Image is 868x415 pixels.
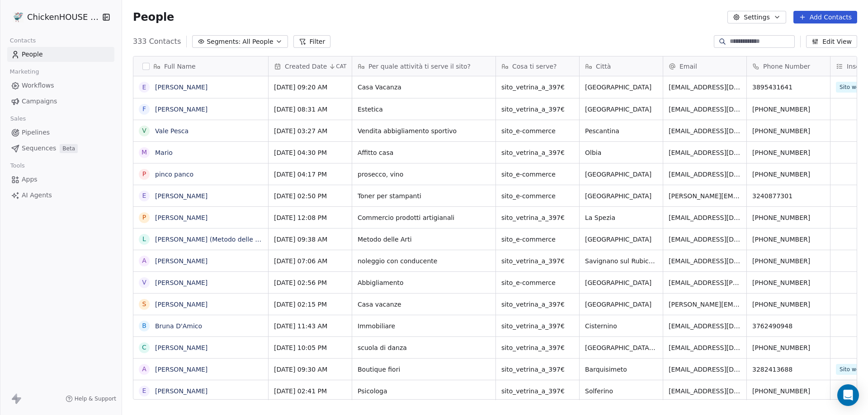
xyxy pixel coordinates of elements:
[155,171,193,178] a: pinco panco
[358,148,490,157] span: Affitto casa
[501,256,574,266] span: sito_vetrina_a_397€
[752,300,825,309] span: [PHONE_NUMBER]
[22,191,52,200] span: AI Agents
[669,148,741,157] span: [EMAIL_ADDRESS][DOMAIN_NAME]
[358,105,490,114] span: Estetica
[669,83,741,92] span: [EMAIL_ADDRESS][DOMAIN_NAME]
[27,11,99,23] span: ChickenHOUSE snc
[501,387,574,396] span: sito_vetrina_a_397€
[60,144,78,153] span: Beta
[752,191,825,201] span: 3240877301
[669,170,741,179] span: [EMAIL_ADDRESS][DOMAIN_NAME]
[142,321,146,331] div: B
[358,387,490,396] span: Psicologa
[358,300,490,309] span: Casa vacanze
[501,83,574,92] span: sito_vetrina_a_397€
[142,148,147,157] div: M
[837,384,859,406] div: Open Intercom Messenger
[207,37,241,47] span: Segments:
[501,105,574,114] span: sito_vetrina_a_397€
[274,191,346,201] span: [DATE] 02:50 PM
[358,365,490,374] span: Boutique fiori
[585,365,657,374] span: Barquisimeto
[669,387,741,396] span: [EMAIL_ADDRESS][DOMAIN_NAME]
[358,126,490,135] span: Vendita abbigliamento sportivo
[274,83,346,92] span: [DATE] 09:20 AM
[6,112,30,126] span: Sales
[274,170,346,179] span: [DATE] 04:17 PM
[358,170,490,179] span: prosecco, vino
[142,299,146,309] div: S
[806,35,857,48] button: Edit View
[142,386,146,396] div: E
[133,76,269,400] div: grid
[669,191,741,201] span: [PERSON_NAME][EMAIL_ADDRESS][DOMAIN_NAME]
[358,278,490,287] span: Abbigliamento
[358,322,490,331] span: Immobiliare
[501,343,574,352] span: sito_vetrina_a_397€
[669,235,741,244] span: [EMAIL_ADDRESS][DOMAIN_NAME]
[274,126,346,135] span: [DATE] 03:27 AM
[596,62,611,71] span: Città
[836,82,867,93] span: Sito web
[763,62,810,71] span: Phone Number
[6,159,28,173] span: Tools
[585,170,657,179] span: [GEOGRAPHIC_DATA]
[585,300,657,309] span: [GEOGRAPHIC_DATA]
[752,278,825,287] span: [PHONE_NUMBER]
[580,56,663,76] div: Città
[133,10,174,24] span: People
[142,343,146,352] div: C
[585,322,657,331] span: Cisternino
[501,300,574,309] span: sito_vetrina_a_397€
[142,126,146,135] div: V
[496,56,579,76] div: Cosa ti serve?
[836,364,867,375] span: Sito web
[669,213,741,222] span: [EMAIL_ADDRESS][DOMAIN_NAME]
[585,343,657,352] span: [GEOGRAPHIC_DATA][PERSON_NAME]
[752,148,825,157] span: [PHONE_NUMBER]
[274,105,346,114] span: [DATE] 08:31 AM
[155,236,269,243] a: [PERSON_NAME] (Metodo delle Arti)
[155,192,208,200] a: [PERSON_NAME]
[752,235,825,244] span: [PHONE_NUMBER]
[7,47,114,62] a: People
[585,126,657,135] span: Pescantina
[585,105,657,114] span: [GEOGRAPHIC_DATA]
[155,84,208,91] a: [PERSON_NAME]
[274,300,346,309] span: [DATE] 02:15 PM
[358,235,490,244] span: Metodo delle Arti
[6,65,43,79] span: Marketing
[501,191,574,201] span: sito_e-commerce
[142,234,146,244] div: L
[358,213,490,222] span: Commercio prodotti artigianali
[7,188,114,203] a: AI Agents
[727,11,786,23] button: Settings
[274,387,346,396] span: [DATE] 02:41 PM
[155,279,208,286] a: [PERSON_NAME]
[66,395,116,402] a: Help & Support
[274,235,346,244] span: [DATE] 09:38 AM
[274,278,346,287] span: [DATE] 02:56 PM
[142,256,146,266] div: A
[274,148,346,157] span: [DATE] 04:30 PM
[155,106,208,113] a: [PERSON_NAME]
[22,175,38,184] span: Apps
[585,256,657,266] span: Savignano sul Rubicone
[22,144,56,153] span: Sequences
[669,322,741,331] span: [EMAIL_ADDRESS][DOMAIN_NAME]
[752,365,825,374] span: 3282413688
[274,322,346,331] span: [DATE] 11:43 AM
[7,94,114,109] a: Campaigns
[501,126,574,135] span: sito_e-commerce
[752,256,825,266] span: [PHONE_NUMBER]
[669,300,741,309] span: [PERSON_NAME][EMAIL_ADDRESS][DOMAIN_NAME]
[142,278,146,287] div: V
[7,125,114,140] a: Pipelines
[269,56,352,76] div: Created DateCAT
[501,322,574,331] span: sito_vetrina_a_397€
[142,213,146,222] div: P
[155,301,208,308] a: [PERSON_NAME]
[155,149,173,156] a: Mario
[293,35,331,48] button: Filter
